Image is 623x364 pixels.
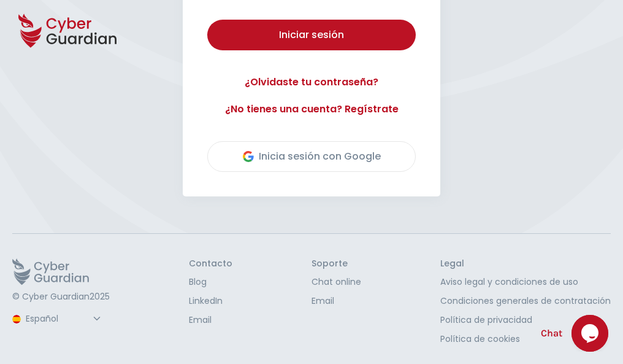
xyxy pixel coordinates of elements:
a: Aviso legal y condiciones de uso [440,276,611,288]
h3: Contacto [189,258,232,269]
p: © Cyber Guardian 2025 [12,292,110,303]
a: Chat online [311,276,361,288]
iframe: chat widget [571,315,611,352]
h3: Legal [440,258,611,269]
a: ¿No tienes una cuenta? Regístrate [207,102,416,117]
a: Condiciones generales de contratación [440,295,611,308]
button: Inicia sesión con Google [207,141,416,172]
a: Política de cookies [440,333,611,346]
a: Email [311,295,361,308]
div: Inicia sesión con Google [243,149,381,164]
img: region-logo [12,315,21,323]
h3: Soporte [311,258,361,269]
a: ¿Olvidaste tu contraseña? [207,75,416,90]
span: Chat [541,326,562,341]
a: Email [189,314,232,327]
a: LinkedIn [189,295,232,308]
a: Política de privacidad [440,314,611,327]
a: Blog [189,276,232,288]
